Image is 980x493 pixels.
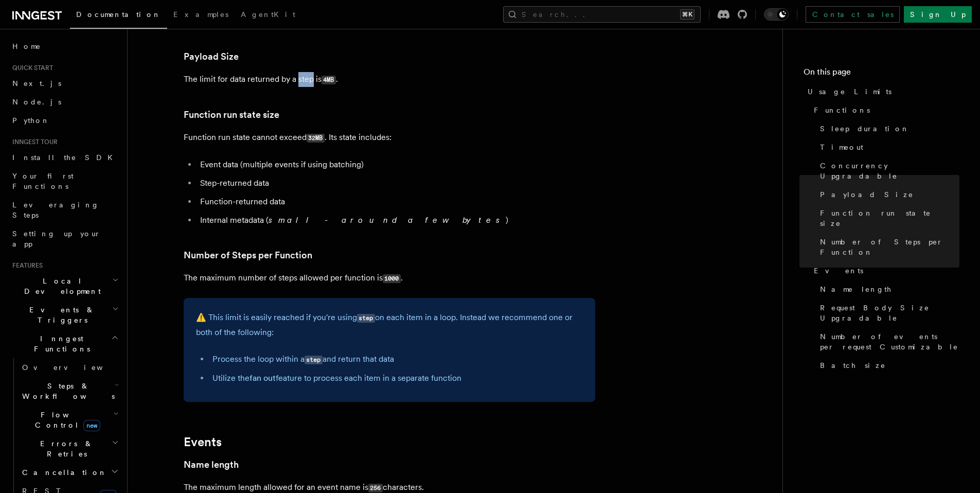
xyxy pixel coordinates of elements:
[8,272,121,301] button: Local Development
[816,185,959,204] a: Payload Size
[184,457,239,472] a: Name length
[8,111,121,130] a: Python
[12,79,61,87] span: Next.js
[820,237,959,257] span: Number of Steps per Function
[18,406,121,434] button: Flow Controlnew
[368,484,383,492] code: 256
[184,108,279,122] a: Function run state size
[357,314,375,323] code: step
[820,161,959,181] span: Concurrency Upgradable
[235,3,301,28] a: AgentKit
[22,363,128,372] span: Overview
[8,138,58,146] span: Inngest tour
[8,74,121,93] a: Next.js
[816,233,959,261] a: Number of Steps per Function
[806,6,900,23] a: Contact sales
[269,215,506,225] em: small - around a few bytes
[820,284,892,294] span: Name length
[184,248,312,262] a: Number of Steps per Function
[503,6,701,23] button: Search...⌘K
[816,280,959,298] a: Name length
[816,119,959,138] a: Sleep duration
[820,208,959,228] span: Function run state size
[184,130,595,145] p: Function run state cannot exceed . Its state includes:
[8,333,111,354] span: Inngest Functions
[8,276,112,296] span: Local Development
[241,10,295,19] span: AgentKit
[307,134,325,143] code: 32MB
[18,434,121,463] button: Errors & Retries
[184,49,239,64] a: Payload Size
[816,156,959,185] a: Concurrency Upgradable
[816,327,959,356] a: Number of events per request Customizable
[83,420,100,431] span: new
[810,261,959,280] a: Events
[197,195,595,209] li: Function-returned data
[184,271,595,286] p: The maximum number of steps allowed per function is .
[250,373,276,383] a: fan out
[680,9,694,20] kbd: ⌘K
[904,6,972,23] a: Sign Up
[8,305,112,325] span: Events & Triggers
[18,381,115,401] span: Steps & Workflows
[8,37,121,56] a: Home
[820,360,886,371] span: Batch size
[12,41,41,51] span: Home
[76,10,161,19] span: Documentation
[12,98,61,106] span: Node.js
[322,76,336,84] code: 4MB
[8,93,121,111] a: Node.js
[8,196,121,224] a: Leveraging Steps
[383,274,401,283] code: 1000
[804,66,959,82] h4: On this page
[18,467,107,478] span: Cancellation
[810,101,959,119] a: Functions
[167,3,235,28] a: Examples
[816,204,959,233] a: Function run state size
[820,142,863,152] span: Timeout
[8,329,121,358] button: Inngest Functions
[8,148,121,167] a: Install the SDK
[12,172,74,190] span: Your first Functions
[804,82,959,101] a: Usage Limits
[184,435,222,449] a: Events
[808,86,892,97] span: Usage Limits
[816,298,959,327] a: Request Body Size Upgradable
[816,356,959,375] a: Batch size
[12,201,99,219] span: Leveraging Steps
[12,153,119,162] span: Install the SDK
[8,167,121,196] a: Your first Functions
[8,261,43,270] span: Features
[209,371,583,385] li: Utilize the feature to process each item in a separate function
[18,358,121,377] a: Overview
[820,124,910,134] span: Sleep duration
[12,116,50,125] span: Python
[197,176,595,190] li: Step-returned data
[197,157,595,172] li: Event data (multiple events if using batching)
[197,213,595,227] li: Internal metadata ( )
[820,189,914,200] span: Payload Size
[305,356,323,364] code: step
[764,8,789,21] button: Toggle dark mode
[820,331,959,352] span: Number of events per request Customizable
[173,10,228,19] span: Examples
[816,138,959,156] a: Timeout
[814,266,863,276] span: Events
[8,64,53,72] span: Quick start
[8,224,121,253] a: Setting up your app
[12,230,101,248] span: Setting up your app
[18,377,121,406] button: Steps & Workflows
[18,438,112,459] span: Errors & Retries
[8,301,121,329] button: Events & Triggers
[820,303,959,323] span: Request Body Size Upgradable
[18,463,121,482] button: Cancellation
[18,410,113,430] span: Flow Control
[814,105,870,115] span: Functions
[209,352,583,367] li: Process the loop within a and return that data
[184,72,595,87] p: The limit for data returned by a step is .
[70,3,167,29] a: Documentation
[196,310,583,340] p: ⚠️ This limit is easily reached if you're using on each item in a loop. Instead we recommend one ...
